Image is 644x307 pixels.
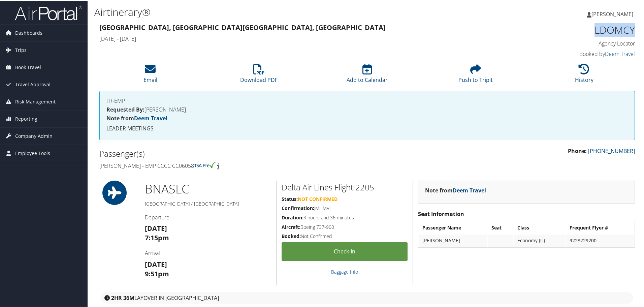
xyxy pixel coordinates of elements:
[282,214,408,220] h5: 3 hours and 36 minutes
[488,221,513,233] th: Seat
[15,4,82,20] img: airportal-logo.png
[282,232,408,239] h5: Not Confirmed
[145,180,271,197] h1: BNA SLC
[99,161,362,169] h4: [PERSON_NAME] - EMP CCCC CC06058
[509,50,635,57] h4: Booked by
[453,186,486,193] a: Deem Travel
[568,147,587,154] strong: Phone:
[99,34,498,42] h4: [DATE] - [DATE]
[106,106,628,112] h4: [PERSON_NAME]
[99,22,386,31] strong: [GEOGRAPHIC_DATA], [GEOGRAPHIC_DATA] [GEOGRAPHIC_DATA], [GEOGRAPHIC_DATA]
[282,181,408,192] h2: Delta Air Lines Flight 2205
[419,234,487,246] td: [PERSON_NAME]
[145,223,167,232] strong: [DATE]
[418,210,464,217] strong: Seat Information
[106,124,628,132] p: LEADER MEETINGS
[101,291,633,303] div: layover in [GEOGRAPHIC_DATA]
[587,3,640,24] a: [PERSON_NAME]
[240,67,278,83] a: Download PDF
[509,22,635,36] h1: LDOMCY
[282,242,408,260] a: Check-in
[458,67,493,83] a: Push to Tripit
[282,204,408,211] h5: JMHMVI
[106,105,144,113] strong: Requested By:
[15,58,41,75] span: Book Travel
[194,161,216,167] img: tsa-precheck.png
[425,186,486,193] strong: Note from
[591,10,633,17] span: [PERSON_NAME]
[331,268,358,274] a: Baggage Info
[143,67,157,83] a: Email
[514,221,566,233] th: Class
[514,234,566,246] td: Economy (U)
[575,67,593,83] a: History
[134,114,167,121] a: Deem Travel
[491,237,510,243] div: --
[298,195,337,202] span: Not Confirmed
[145,259,167,268] strong: [DATE]
[15,127,53,144] span: Company Admin
[15,93,56,110] span: Risk Management
[282,223,300,229] strong: Aircraft:
[106,97,628,103] h4: TR-EMP
[282,232,301,239] strong: Booked:
[566,221,634,233] th: Frequent Flyer #
[111,294,134,301] strong: 2HR 36M
[282,223,408,230] h5: Boeing 737-900
[282,195,298,202] strong: Status:
[588,147,635,154] a: [PHONE_NUMBER]
[15,41,27,58] span: Trips
[15,75,51,92] span: Travel Approval
[94,4,458,19] h1: Airtinerary®
[145,233,169,242] strong: 7:15pm
[145,213,271,220] h4: Departure
[282,214,303,220] strong: Duration:
[566,234,634,246] td: 9228229200
[419,221,487,233] th: Passenger Name
[145,200,271,207] h5: [GEOGRAPHIC_DATA] / [GEOGRAPHIC_DATA]
[145,269,169,278] strong: 9:51pm
[347,67,388,83] a: Add to Calendar
[99,147,362,159] h2: Passenger(s)
[15,110,37,127] span: Reporting
[106,114,167,121] strong: Note from
[15,24,42,41] span: Dashboards
[509,39,635,47] h4: Agency Locator
[605,50,635,57] a: Deem Travel
[15,144,50,161] span: Employee Tools
[282,204,314,211] strong: Confirmation:
[145,249,271,256] h4: Arrival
